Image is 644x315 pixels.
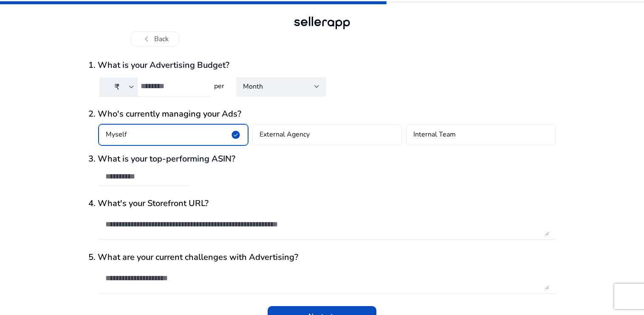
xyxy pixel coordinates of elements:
h3: 2. Who's currently managing your Ads? [88,109,556,119]
h4: Internal Team [413,130,456,140]
button: chevron_leftBack [131,31,179,47]
h3: 1. What is your Advertising Budget? [88,60,556,70]
span: ₹ [115,82,119,92]
h3: 5. What are your current challenges with Advertising? [88,252,556,262]
h3: 3. What is your top-performing ASIN? [88,154,556,164]
span: chevron_left [141,34,152,44]
h4: Myself [106,130,127,140]
span: Month [243,82,263,91]
h4: External Agency [260,130,310,140]
h4: per [211,82,226,90]
h3: 4. What's your Storefront URL? [88,198,556,209]
span: check_circle [231,130,241,140]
